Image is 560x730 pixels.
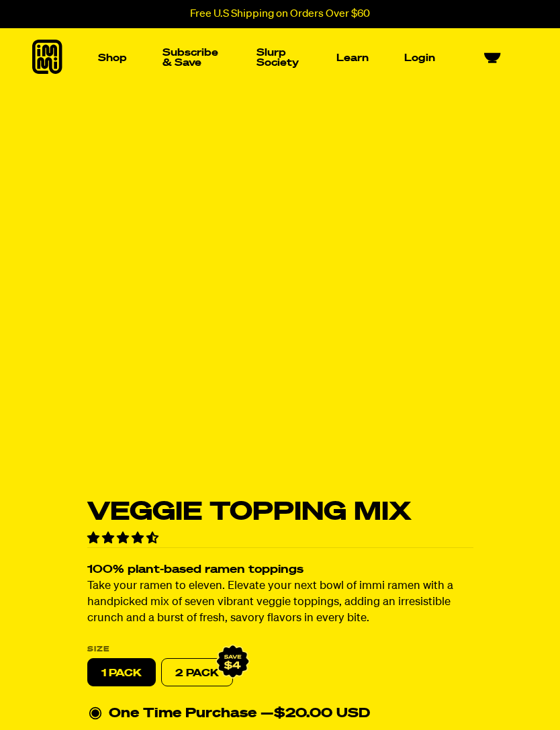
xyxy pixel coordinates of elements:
[87,659,156,687] label: 1 PACK
[399,48,440,69] a: Login
[87,533,161,545] span: 4.36 stars
[157,42,226,73] a: Subscribe & Save
[261,703,370,725] div: —
[251,42,306,73] a: Slurp Society
[190,8,370,20] p: Free U.S Shipping on Orders Over $60
[161,659,233,687] label: 2 PACK
[89,703,472,725] div: One Time Purchase
[87,646,473,653] label: Size
[87,565,473,576] h2: 100% plant-based ramen toppings
[274,707,370,721] span: $20.00 USD
[93,28,440,87] nav: Main navigation
[331,48,374,69] a: Learn
[87,579,473,627] p: Take your ramen to eleven. Elevate your next bowl of immi ramen with a handpicked mix of seven vi...
[87,500,473,525] h1: Veggie Topping Mix
[93,48,132,69] a: Shop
